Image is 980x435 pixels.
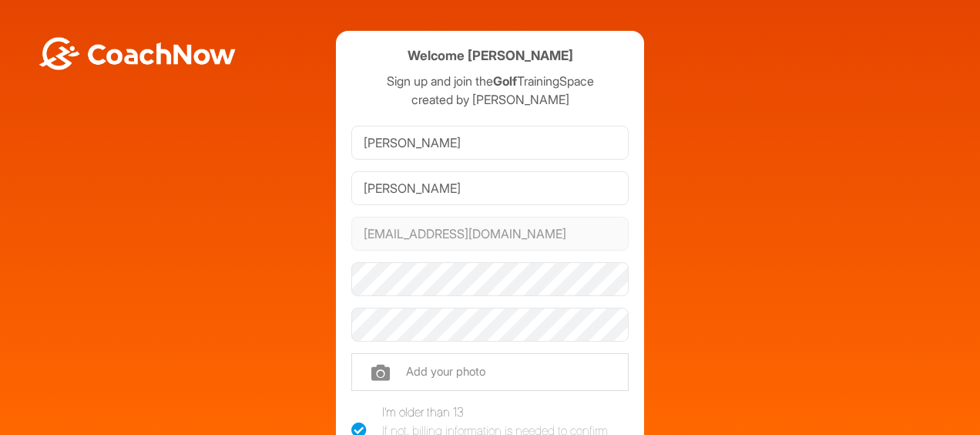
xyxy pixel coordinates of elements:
h4: Welcome [PERSON_NAME] [408,46,573,66]
p: Sign up and join the TrainingSpace [351,72,629,90]
input: Email [351,217,629,251]
input: Last Name [351,171,629,205]
p: created by [PERSON_NAME] [351,90,629,109]
img: BwLJSsUCoWCh5upNqxVrqldRgqLPVwmV24tXu5FoVAoFEpwwqQ3VIfuoInZCoVCoTD4vwADAC3ZFMkVEQFDAAAAAElFTkSuQmCC [37,37,237,70]
input: First Name [351,126,629,160]
strong: Golf [493,73,517,89]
